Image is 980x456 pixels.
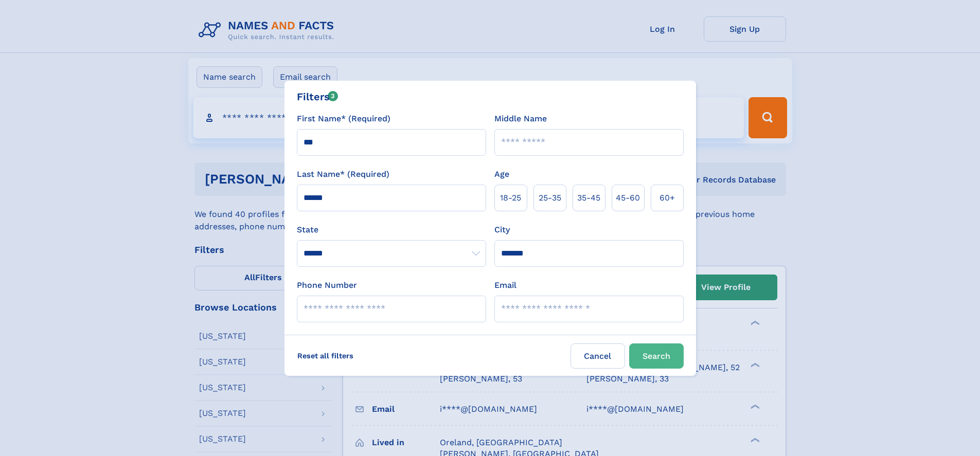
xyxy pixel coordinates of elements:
label: Reset all filters [291,343,360,368]
label: Phone Number [297,279,357,291]
div: Filters [297,89,338,104]
label: City [494,224,510,236]
label: Age [494,168,509,180]
label: Last Name* (Required) [297,168,389,180]
span: 35‑45 [577,192,600,204]
button: Search [629,343,684,369]
label: State [297,224,486,236]
label: Middle Name [494,113,547,125]
label: Email [494,279,516,291]
span: 25‑35 [539,192,561,204]
span: 60+ [660,192,675,204]
label: Cancel [571,343,625,369]
span: 18‑25 [500,192,521,204]
span: 45‑60 [616,192,640,204]
label: First Name* (Required) [297,113,390,125]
